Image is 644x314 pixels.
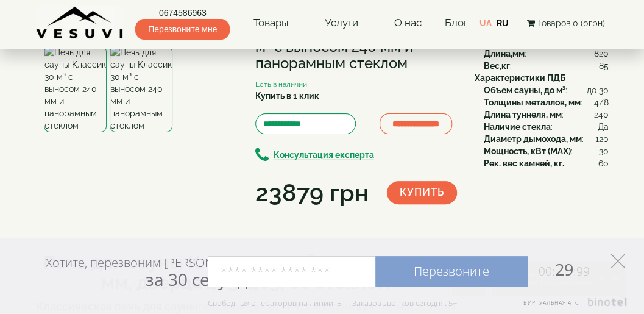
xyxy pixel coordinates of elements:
[484,60,609,72] div: :
[484,146,571,156] b: Мощность, кВт (MAX)
[274,150,374,160] b: Консультация експерта
[573,263,590,279] span: :99
[479,18,492,28] a: UA
[484,84,609,96] div: :
[598,121,609,133] span: Да
[537,18,604,28] span: Товаров 0 (0грн)
[445,16,468,29] a: Блог
[594,109,609,121] span: 240
[313,9,370,37] a: Услуги
[594,48,609,60] span: 820
[484,133,609,145] div: :
[44,46,107,132] img: Печь для сауны Классик 30 м³ с выносом 240 мм и панорамным стеклом
[484,110,562,120] b: Длина туннеля, мм
[523,16,608,30] button: Товаров 0 (0грн)
[484,159,564,168] b: Рек. вес камней, кг.
[208,298,457,308] div: Свободных операторов на линии: 5 Заказов звонков сегодня: 5+
[484,96,609,109] div: :
[598,157,609,169] span: 60
[375,256,528,287] a: Перезвоните
[599,60,609,72] span: 85
[484,109,609,121] div: :
[484,134,582,144] b: Диаметр дымохода, мм
[484,122,551,132] b: Наличие стекла
[484,145,609,157] div: :
[110,46,172,132] img: Печь для сауны Классик 30 м³ с выносом 240 мм и панорамным стеклом
[484,85,565,95] b: Объем сауны, до м³
[587,84,609,96] span: до 30
[135,7,230,19] a: 0674586963
[484,49,525,59] b: Длина,мм
[255,23,456,71] h1: Печь для сауны Классик 30 м³ с выносом 240 мм и панорамным стеклом
[387,181,457,204] button: Купить
[595,133,609,145] span: 120
[528,258,590,280] span: 29
[255,90,319,102] label: Купить в 1 клик
[484,98,581,107] b: Толщины металлов, мм
[135,19,230,40] span: Перезвоните мне
[484,48,609,60] div: :
[46,255,255,289] div: Хотите, перезвоним [PERSON_NAME]
[381,9,433,37] a: О нас
[255,80,307,88] small: Есть в наличии
[475,73,565,83] b: Характеристики ПДБ
[599,145,609,157] span: 30
[484,121,609,133] div: :
[497,18,509,28] a: RU
[36,6,124,40] img: Завод VESUVI
[484,61,510,71] b: Вес,кг
[255,176,369,210] div: 23879 грн
[484,157,609,169] div: :
[594,96,609,109] span: 4/8
[146,268,255,291] span: за 30 секунд?
[241,9,301,37] a: Товары
[539,263,555,279] span: 00:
